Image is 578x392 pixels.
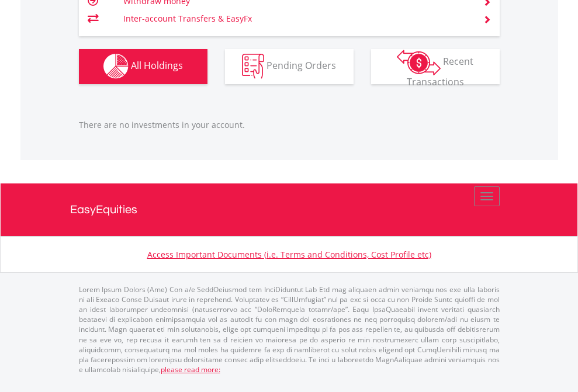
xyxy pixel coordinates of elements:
img: transactions-zar-wht.png [397,50,441,75]
a: Access Important Documents (i.e. Terms and Conditions, Cost Profile etc) [147,249,431,260]
span: Pending Orders [266,59,336,72]
button: All Holdings [79,49,207,84]
a: EasyEquities [70,183,508,236]
button: Recent Transactions [371,49,500,84]
button: Pending Orders [225,49,354,84]
p: There are no investments in your account. [79,119,500,131]
td: Inter-account Transfers & EasyFx [123,10,469,27]
img: pending_instructions-wht.png [242,54,264,79]
img: holdings-wht.png [103,54,129,79]
a: please read more: [161,365,220,374]
span: Recent Transactions [407,55,474,88]
span: All Holdings [131,59,183,72]
p: Lorem Ipsum Dolors (Ame) Con a/e SeddOeiusmod tem InciDiduntut Lab Etd mag aliquaen admin veniamq... [79,285,500,374]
